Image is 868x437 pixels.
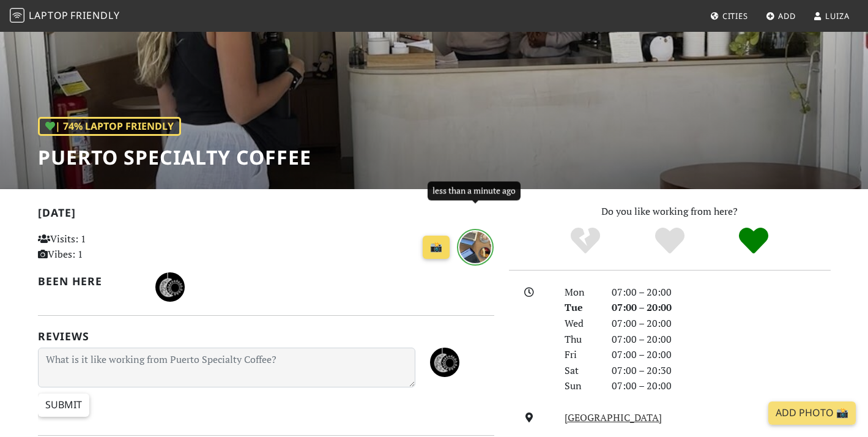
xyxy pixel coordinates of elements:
[155,272,185,302] img: 6836-luiza.jpg
[808,5,854,27] a: Luiza
[711,226,796,256] div: Definitely!
[604,285,838,301] div: 07:00 – 20:00
[628,226,712,256] div: Yes
[565,411,662,424] a: [GEOGRAPHIC_DATA]
[705,5,753,27] a: Cities
[761,5,801,27] a: Add
[10,6,120,27] a: LaptopFriendly LaptopFriendly
[430,348,459,377] img: 6836-luiza.jpg
[557,285,604,301] div: Mon
[38,330,494,343] h2: Reviews
[70,9,119,22] span: Friendly
[604,347,838,363] div: 07:00 – 20:00
[604,300,838,316] div: 07:00 – 20:00
[557,316,604,332] div: Wed
[457,229,494,266] img: less than a minute ago
[604,378,838,394] div: 07:00 – 20:00
[604,363,838,379] div: 07:00 – 20:30
[557,347,604,363] div: Fri
[38,231,180,263] p: Visits: 1 Vibes: 1
[29,9,69,22] span: Laptop
[825,10,850,21] span: Luiza
[778,10,796,21] span: Add
[557,332,604,348] div: Thu
[38,275,141,288] h2: Been here
[38,117,181,136] div: | 74% Laptop Friendly
[509,204,831,220] p: Do you like working from here?
[604,332,838,348] div: 07:00 – 20:00
[557,378,604,394] div: Sun
[38,206,494,224] h2: [DATE]
[604,316,838,332] div: 07:00 – 20:00
[557,363,604,379] div: Sat
[722,10,748,21] span: Cities
[557,300,604,316] div: Tue
[38,146,311,169] h1: Puerto Specialty Coffee
[457,239,494,253] a: less than a minute ago
[543,226,628,256] div: No
[155,279,185,293] span: Luiza Zoldan
[423,236,450,259] a: 📸
[428,182,521,200] div: less than a minute ago
[10,8,24,23] img: LaptopFriendly
[768,402,856,425] a: Add Photo 📸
